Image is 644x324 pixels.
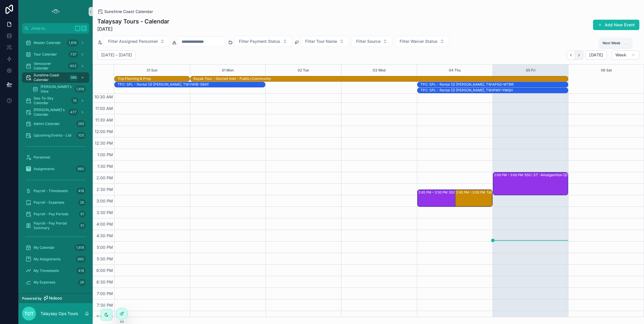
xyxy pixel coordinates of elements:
div: 105 [76,132,86,139]
a: My Calendar1,618 [22,242,89,253]
div: 31 Sun [147,65,158,76]
button: 01 Mon [222,65,234,76]
button: Select Button [234,36,292,47]
span: My Calendar [34,245,55,250]
div: TPC: SPL - Rental (2) Peggy Lee, TW:IPMY-YMQH [420,88,513,93]
div: 1,618 [74,244,86,251]
div: SSC: ST -Amalgamtion (2) [PERSON_NAME], TW:XBMC-RJCU [524,173,598,177]
div: TPC: SPL - Rental (2) [PERSON_NAME], TW:IPMY-YMQH [420,88,513,93]
span: . [623,41,628,45]
div: Kayak Tour - Sechelt Inlet - Public+Community [193,76,271,81]
span: 6:30 PM [95,279,114,284]
span: 5:00 PM [95,245,114,250]
div: 293 [76,120,86,127]
button: Jump to...K [22,23,89,34]
span: Filter Source [356,38,380,44]
span: 6:00 PM [95,268,114,273]
a: Payroll - Pay Period Summary51 [22,220,89,231]
button: Next [575,51,583,60]
span: Filter Waiver Status [400,38,438,44]
span: Payroll - Pay Periods [34,212,68,216]
div: 26 [78,199,86,206]
div: 26 [78,279,86,286]
a: Add New Event [593,20,639,30]
div: 660 [76,165,86,172]
div: 61 [79,211,86,218]
div: 660 [76,256,86,263]
span: 3:00 PM [95,198,114,203]
a: Upcoming Events - List105 [22,130,89,141]
span: Master Calendar [34,41,61,45]
a: Payroll - Expenses26 [22,197,89,208]
div: 2:45 PM – 3:30 PM [418,189,449,195]
div: 737 [69,51,78,58]
a: Sunshine Coast Calendar [97,9,153,14]
button: 02 Tue [298,65,309,76]
div: 1,618 [74,86,86,93]
div: TPC: SPL - Rental (2) Peggy Lee, TW:APSG-WTBR [420,82,514,87]
a: Sunshine Coast Calendar388 [22,72,89,83]
span: Assignments [34,167,54,171]
button: 04 Thu [449,65,461,76]
h2: [DATE] – [DATE] [101,52,132,58]
div: Talking Trees again: RT, CC, AV [486,190,522,195]
a: Master Calendar1,618 [22,38,89,48]
span: Filter Payment Status [239,38,280,44]
a: [PERSON_NAME]'s View1,618 [29,84,89,94]
span: Sunshine Coast Calendar [104,9,153,14]
a: My Expenses26 [22,277,89,288]
span: 12:30 PM [93,141,114,146]
span: 7:00 PM [95,291,114,296]
a: Sea-To-Sky Calendar16 [22,95,89,106]
a: [PERSON_NAME]'s Calendar477 [22,107,89,117]
span: 2:30 PM [95,187,114,192]
span: 11:00 AM [94,106,114,111]
span: 8:00 PM [95,314,114,319]
span: Vancouver Calendar [34,61,66,71]
span: 11:30 AM [94,117,114,122]
button: Select Button [351,36,392,47]
span: Filter Tour Name [305,38,337,44]
span: Sunshine Coast Calendar [34,73,66,82]
a: Personnel [22,152,89,163]
div: 2:45 PM – 3:30 PMSSC: ST -Amalgamtion (24) [PERSON_NAME], TW:YYUD-RKIT [418,190,481,207]
div: 2:45 PM – 3:30 PMTalking Trees again: RT, CC, AV [455,190,492,207]
span: 5:30 PM [95,256,114,261]
span: [PERSON_NAME]'s Calendar [34,108,66,117]
div: Trip Planning & Prep [118,76,151,81]
span: Filter Assigned Personnel [108,38,158,44]
button: 05 Fri [526,65,535,76]
a: Assignments660 [22,164,89,174]
a: Vancouver Calendar402 [22,61,89,71]
span: 4:00 PM [95,222,114,227]
div: 1,618 [67,39,78,46]
button: Week [612,50,639,60]
span: [PERSON_NAME]'s View [41,84,72,94]
span: 7:30 PM [95,303,114,308]
span: Next Week [603,41,621,45]
a: My Assignments660 [22,254,89,264]
div: 388 [69,74,78,81]
div: 418 [76,267,86,274]
span: Personnel [34,155,50,160]
span: Upcoming Events - List [34,133,72,138]
p: Talaysay Ops Tours [41,311,78,316]
div: Trip Planning & Prep [118,76,151,81]
span: 3:30 PM [95,210,114,215]
div: 402 [68,62,78,69]
div: 477 [68,109,78,116]
div: SSC: ST -Amalgamtion (24) [PERSON_NAME], TW:YYUD-RKIT [449,190,511,195]
span: 10:30 AM [93,94,114,99]
span: My Assignments [34,257,61,262]
div: 03 Wed [373,65,385,76]
a: Tour Calendar737 [22,49,89,60]
div: scrollable content [19,34,93,293]
span: [DATE] [589,52,603,58]
button: Back [567,51,575,60]
span: My Timesheets [34,268,59,273]
button: [DATE] [586,50,607,60]
img: App logo [51,7,60,16]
